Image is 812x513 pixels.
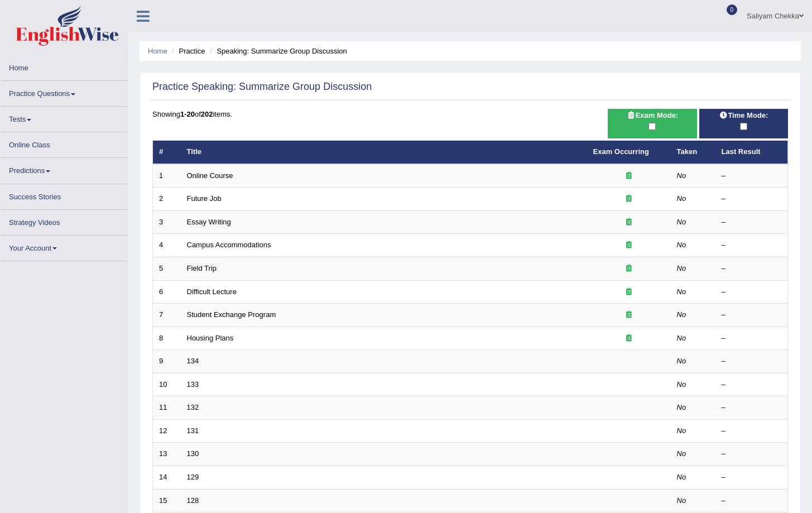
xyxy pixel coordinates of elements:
td: 14 [153,466,181,490]
div: Exam occurring question [593,310,665,320]
div: – [722,402,782,413]
div: – [722,426,782,437]
td: 10 [153,373,181,396]
em: No [677,264,686,272]
a: 134 [187,357,199,365]
td: 7 [153,304,181,327]
div: Exam occurring question [593,240,665,251]
a: 128 [187,496,199,505]
span: 0 [727,4,738,15]
a: Home [1,55,128,77]
em: No [677,218,686,226]
div: – [722,310,782,320]
b: 1-20 [180,110,195,118]
a: 133 [187,380,199,389]
a: Tests [1,107,128,128]
em: No [677,449,686,458]
em: No [677,496,686,505]
th: Title [181,141,587,164]
em: No [677,241,686,249]
a: Housing Plans [187,334,234,342]
th: Last Result [715,141,788,164]
em: No [677,380,686,389]
div: – [722,380,782,390]
div: – [722,496,782,506]
td: 1 [153,164,181,188]
span: Time Mode: [714,109,772,121]
td: 9 [153,350,181,373]
em: No [677,194,686,203]
em: No [677,403,686,411]
div: Exam occurring question [593,287,665,298]
a: Home [148,47,167,55]
div: – [722,217,782,228]
b: 202 [201,110,213,118]
div: Show exams occurring in exams [608,109,696,138]
td: 11 [153,396,181,420]
em: No [677,473,686,481]
div: – [722,194,782,204]
td: 2 [153,188,181,211]
a: Practice Questions [1,81,128,103]
a: Success Stories [1,184,128,206]
a: Difficult Lecture [187,287,237,296]
td: 4 [153,234,181,257]
a: Field Trip [187,264,217,272]
em: No [677,310,686,319]
div: Showing of items. [152,109,788,119]
a: Exam Occurring [593,147,649,156]
td: 13 [153,443,181,466]
div: Exam occurring question [593,217,665,228]
div: Exam occurring question [593,194,665,204]
td: 3 [153,210,181,234]
em: No [677,357,686,365]
a: 130 [187,449,199,458]
div: – [722,449,782,459]
div: – [722,240,782,251]
span: Exam Mode: [622,109,683,121]
td: 8 [153,327,181,350]
td: 15 [153,489,181,512]
h2: Practice Speaking: Summarize Group Discussion [152,81,372,93]
div: Exam occurring question [593,171,665,181]
div: – [722,263,782,274]
a: Your Account [1,236,128,257]
div: – [722,333,782,344]
a: 129 [187,473,199,481]
a: Online Class [1,132,128,154]
li: Practice [169,46,205,56]
li: Speaking: Summarize Group Discussion [207,46,347,56]
th: Taken [671,141,715,164]
a: Predictions [1,158,128,180]
a: Strategy Videos [1,210,128,232]
td: 6 [153,280,181,304]
div: Exam occurring question [593,333,665,344]
div: – [722,171,782,181]
div: – [722,287,782,298]
a: Future Job [187,194,222,203]
td: 5 [153,257,181,280]
em: No [677,171,686,180]
a: Online Course [187,171,233,180]
em: No [677,426,686,435]
div: Exam occurring question [593,263,665,274]
a: Student Exchange Program [187,310,276,319]
th: # [153,141,181,164]
em: No [677,287,686,296]
a: Essay Writing [187,218,231,226]
td: 12 [153,419,181,443]
div: – [722,472,782,483]
div: – [722,356,782,367]
em: No [677,334,686,342]
a: Campus Accommodations [187,241,271,249]
a: 131 [187,426,199,435]
a: 132 [187,403,199,411]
